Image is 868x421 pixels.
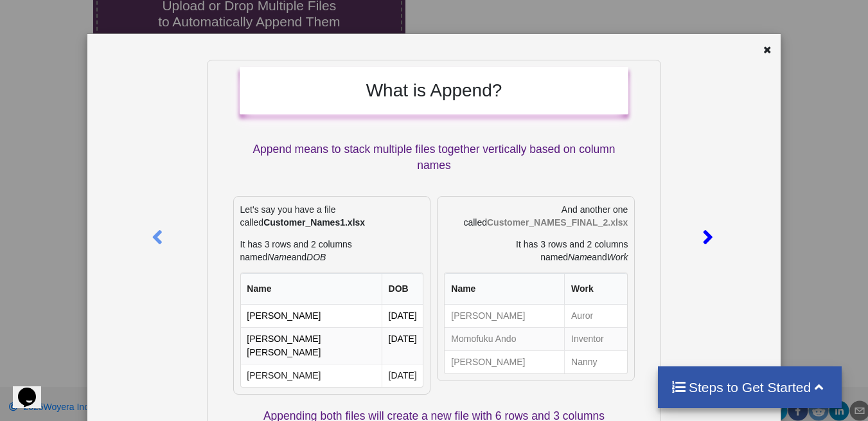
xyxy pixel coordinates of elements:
i: DOB [306,252,326,262]
p: And another one called [444,203,628,229]
td: Nanny [564,350,627,373]
th: DOB [382,273,423,305]
th: Name [445,273,564,305]
i: Name [568,252,592,262]
td: Momofuku Ando [445,327,564,350]
p: Let's say you have a file called [240,203,424,229]
p: It has 3 rows and 2 columns named and [240,238,424,264]
iframe: chat widget [13,370,54,408]
td: [PERSON_NAME] [241,364,382,387]
td: Inventor [564,327,627,350]
td: [PERSON_NAME] [445,350,564,373]
b: Customer_NAMES_FINAL_2.xlsx [487,217,628,228]
td: [PERSON_NAME] [PERSON_NAME] [241,327,382,364]
h2: What is Append? [252,80,616,102]
b: Customer_Names1.xlsx [263,217,365,228]
p: It has 3 rows and 2 columns named and [444,238,628,264]
td: [DATE] [382,364,423,387]
i: Work [607,252,628,262]
td: [DATE] [382,327,423,364]
td: [DATE] [382,305,423,327]
td: [PERSON_NAME] [445,305,564,327]
i: Name [267,252,291,262]
h4: Steps to Get Started [671,379,829,395]
th: Work [564,273,627,305]
td: Auror [564,305,627,327]
p: Append means to stack multiple files together vertically based on column names [240,141,629,174]
th: Name [241,273,382,305]
td: [PERSON_NAME] [241,305,382,327]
